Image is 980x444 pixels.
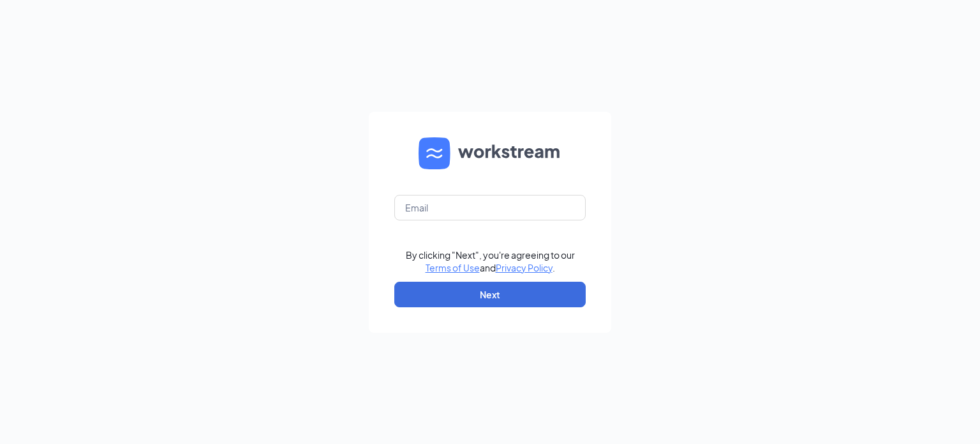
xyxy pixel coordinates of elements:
[406,249,575,274] div: By clicking "Next", you're agreeing to our and .
[419,137,561,169] img: WS logo and Workstream text
[496,262,553,273] a: Privacy Policy
[394,282,586,307] button: Next
[426,262,480,273] a: Terms of Use
[394,195,586,220] input: Email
